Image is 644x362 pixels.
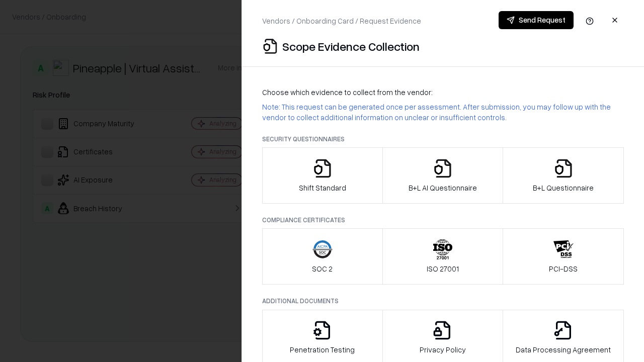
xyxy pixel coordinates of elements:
p: Shift Standard [299,183,346,193]
button: Send Request [499,11,574,29]
p: Vendors / Onboarding Card / Request Evidence [262,16,421,26]
button: B+L AI Questionnaire [382,147,504,204]
p: Penetration Testing [290,344,355,355]
p: Security Questionnaires [262,135,624,143]
p: Choose which evidence to collect from the vendor: [262,87,624,98]
p: ISO 27001 [427,263,459,274]
p: Scope Evidence Collection [282,38,420,54]
p: Additional Documents [262,297,624,305]
p: Privacy Policy [420,344,466,355]
p: SOC 2 [312,263,333,274]
p: B+L Questionnaire [533,183,594,193]
p: B+L AI Questionnaire [409,183,477,193]
p: Data Processing Agreement [516,344,611,355]
button: B+L Questionnaire [503,147,624,204]
button: Shift Standard [262,147,383,204]
p: Compliance Certificates [262,216,624,224]
button: ISO 27001 [382,228,504,285]
p: PCI-DSS [549,263,578,274]
button: SOC 2 [262,228,383,285]
p: Note: This request can be generated once per assessment. After submission, you may follow up with... [262,102,624,123]
button: PCI-DSS [503,228,624,285]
